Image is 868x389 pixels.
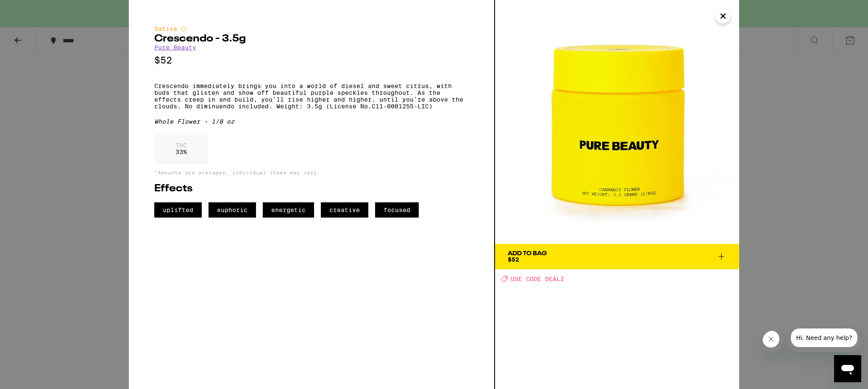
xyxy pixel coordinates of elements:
span: $52 [508,256,519,263]
div: Add To Bag [508,251,547,257]
p: Crescendo immediately brings you into a world of diesel and sweet citrus, with buds that glisten ... [154,83,469,110]
a: Pure Beauty [154,44,196,51]
div: Whole Flower - 1/8 oz [154,118,469,125]
span: uplifted [154,202,202,218]
img: sativaColor.svg [180,25,187,32]
div: 33 % [154,133,208,164]
span: focused [375,202,419,218]
span: energetic [263,202,314,218]
span: USE CODE DEALZ [511,276,564,282]
p: $52 [154,55,469,66]
p: THC [175,142,187,149]
button: Add To Bag$52 [495,244,739,269]
button: Close [715,8,731,24]
span: euphoric [209,202,256,218]
p: *Amounts are averages, individual items may vary. [154,170,469,175]
span: creative [321,202,368,218]
iframe: Button to launch messaging window [834,355,861,382]
iframe: Message from company [787,328,861,352]
iframe: Close message [762,331,784,352]
h2: Effects [154,184,469,194]
h2: Crescendo - 3.5g [154,34,469,44]
div: Sativa [154,25,469,32]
